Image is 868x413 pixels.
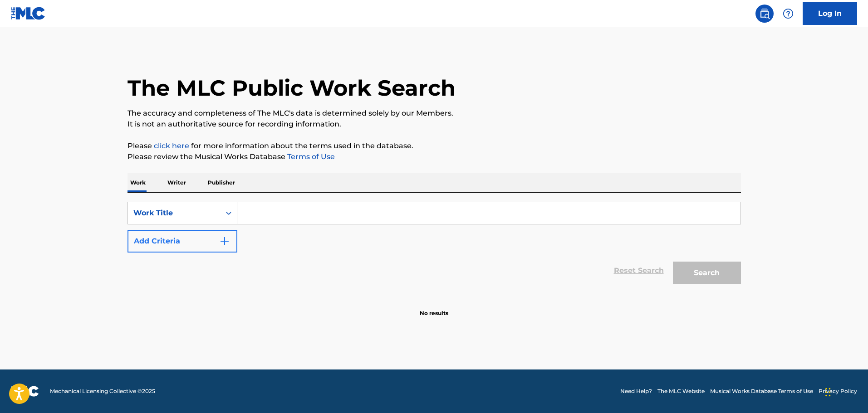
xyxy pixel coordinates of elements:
[128,173,148,192] p: Work
[759,8,770,19] img: search
[285,152,335,161] a: Terms of Use
[710,387,813,395] a: Musical Works Database Terms of Use
[128,74,456,102] h1: The MLC Public Work Search
[128,108,741,119] p: The accuracy and completeness of The MLC's data is determined solely by our Members.
[165,173,189,192] p: Writer
[205,173,238,192] p: Publisher
[803,2,857,25] a: Log In
[620,387,652,395] a: Need Help?
[783,8,794,19] img: help
[819,387,857,395] a: Privacy Policy
[128,230,237,253] button: Add Criteria
[133,208,215,219] div: Work Title
[11,7,46,20] img: MLC Logo
[128,202,741,289] form: Search Form
[755,5,774,23] a: Public Search
[154,141,189,150] a: click here
[11,386,39,397] img: logo
[128,151,741,162] p: Please review the Musical Works Database
[420,298,448,317] p: No results
[779,5,797,23] div: Help
[825,379,831,406] div: Drag
[823,369,868,413] iframe: Chat Widget
[128,119,741,130] p: It is not an authoritative source for recording information.
[219,236,230,247] img: 9d2ae6d4665cec9f34b9.svg
[128,141,741,151] p: Please for more information about the terms used in the database.
[50,387,155,395] span: Mechanical Licensing Collective © 2025
[657,387,705,395] a: The MLC Website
